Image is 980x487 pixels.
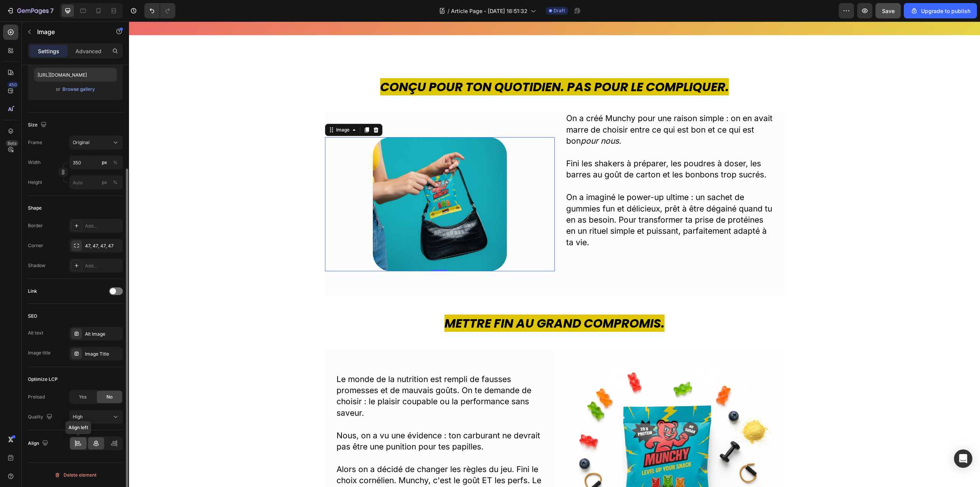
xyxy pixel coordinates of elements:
[85,351,121,357] div: Image Title
[28,159,41,166] label: Width
[28,469,123,481] button: Delete element
[69,410,123,424] button: High
[106,394,113,400] span: No
[85,262,121,269] div: Add...
[50,6,54,15] p: 7
[85,223,121,230] div: Add...
[54,471,96,480] div: Delete element
[73,414,83,420] span: High
[207,408,414,431] p: Nous, on a vu une évidence : ton carburant ne devrait pas être une punition pour tes papilles.
[34,68,117,82] input: https://example.com/image.jpg
[882,8,895,14] span: Save
[28,438,50,449] div: Align
[28,242,43,249] div: Corner
[100,158,109,167] button: %
[102,179,107,186] div: px
[28,139,42,146] label: Frame
[111,158,120,167] button: px
[28,120,48,130] div: Size
[437,91,644,125] p: On a créé Munchy pour une raison simple : on en avait marre de choisir entre ce qui est bon et ce...
[69,156,123,169] input: px%
[910,7,970,15] div: Upgrade to publish
[28,205,42,212] div: Shape
[75,47,101,55] p: Advanced
[113,179,118,186] div: %
[37,27,102,36] p: Image
[875,3,901,18] button: Save
[437,136,644,159] p: Fini les shakers à préparer, les poudres à doser, les barres au goût de carton et les bonbons tro...
[113,159,118,166] div: %
[206,105,222,112] div: Image
[28,349,51,356] div: Image title
[954,449,972,468] div: Open Intercom Messenger
[28,222,43,229] div: Border
[244,116,378,250] img: Alt Image
[28,394,45,400] div: Preload
[85,331,121,338] div: Alt Image
[28,313,37,320] div: SEO
[73,139,90,146] span: Original
[28,288,37,295] div: Link
[62,85,95,93] button: Browse gallery
[102,159,107,166] div: px
[6,140,18,146] div: Beta
[437,170,644,226] p: On a imaginé le power-up ultime : un sachet de gummies fun et délicieux, prêt à être dégainé quan...
[315,293,536,310] strong: Mettre fin au grand compromis.
[100,178,109,187] button: %
[554,7,565,14] span: Draft
[129,21,980,487] iframe: Design area
[207,352,414,397] p: Le monde de la nutrition est rempli de fausses promesses et de mauvais goûts. On te demande de ch...
[69,136,123,149] button: Original
[85,243,121,249] div: 47, 47, 47, 47
[904,3,977,18] button: Upgrade to publish
[144,3,175,18] div: Undo/Redo
[56,85,60,94] span: or
[451,7,528,15] span: Article Page - [DATE] 18:51:32
[7,82,18,88] div: 450
[28,376,58,383] div: Optimize LCP
[3,3,57,18] button: 7
[28,262,46,269] div: Shadow
[452,115,490,124] i: pour nous
[28,179,42,186] label: Height
[62,86,95,93] div: Browse gallery
[448,7,449,15] span: /
[28,330,43,336] div: Alt text
[69,175,123,189] input: px%
[38,47,59,55] p: Settings
[79,394,87,400] span: Yes
[28,412,54,422] div: Quality
[207,442,414,476] p: Alors on a décidé de changer les règles du jeu. Fini le choix cornélien. Munchy, c'est le goût ET...
[251,57,600,74] strong: Conçu pour ton quotidien. Pas pour le compliquer.
[111,178,120,187] button: px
